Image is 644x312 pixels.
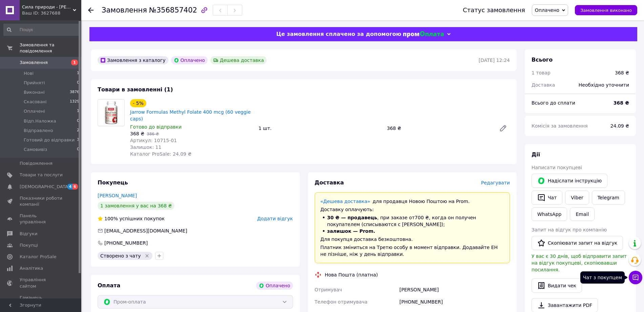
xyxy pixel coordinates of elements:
[70,89,79,95] span: 3876
[532,174,607,188] button: Надіслати інструкцію
[532,100,575,106] span: Всього до сплати
[130,109,251,121] a: Jarrow Formulas Methyl Folate 400 mcg (60 veggie caps)
[171,56,208,64] div: Оплачено
[144,253,150,259] svg: Видалити мітку
[104,240,148,246] div: [PHONE_NUMBER]
[532,253,627,272] span: У вас є 30 днів, щоб відправити запит на відгук покупцеві, скопіювавши посилання.
[77,108,79,114] span: 1
[130,131,144,136] span: 368 ₴
[3,24,80,36] input: Пошук
[315,299,368,305] span: Телефон отримувача
[20,277,63,289] span: Управління сайтом
[24,108,45,114] span: Оплачені
[72,184,78,190] span: 6
[22,10,81,16] div: Ваш ID: 3627688
[22,4,73,10] span: Сила природи - Здорова Родина
[532,191,562,205] button: Чат
[592,191,625,205] a: Telegram
[210,56,267,64] div: Дешева доставка
[24,118,56,124] span: Відп.Наложка
[320,236,504,243] div: Для покупця доставка безкоштовна.
[257,216,293,221] span: Додати відгук
[610,123,629,129] span: 24.09 ₴
[580,8,632,13] span: Замовлення виконано
[77,147,79,153] span: 0
[67,184,73,190] span: 4
[327,215,377,220] span: 30 ₴ — продавець
[20,242,38,248] span: Покупці
[320,244,504,258] div: Платник зміниться на Третю особу в момент відправки. Додавайте ЕН не пізніше, ніж у день відправки.
[88,7,94,14] div: Повернутися назад
[77,128,79,134] span: 2
[20,213,63,225] span: Панель управління
[320,199,370,204] a: «Дешева доставка»
[130,151,191,157] span: Каталог ProSale: 24.09 ₴
[320,206,504,213] div: Доставку оплачують:
[24,70,34,76] span: Нові
[24,147,47,153] span: Самовивіз
[20,254,56,260] span: Каталог ProSale
[24,80,45,86] span: Прийняті
[20,172,63,178] span: Товари та послуги
[147,132,159,136] span: 386 ₴
[77,70,79,76] span: 1
[481,180,510,185] span: Редагувати
[629,271,642,284] button: Чат з покупцем
[532,227,607,232] span: Запит на відгук про компанію
[130,124,182,130] span: Готово до відправки
[98,215,165,222] div: успішних покупок
[256,124,384,133] div: 1 шт.
[570,207,595,221] button: Email
[532,82,555,88] span: Доставка
[256,282,293,290] div: Оплачено
[320,198,504,205] div: для продавця Новою Поштою на Prom.
[614,100,629,106] b: 368 ₴
[20,231,37,237] span: Відгуки
[315,287,342,292] span: Отримувач
[20,160,53,166] span: Повідомлення
[20,42,81,54] span: Замовлення та повідомлення
[130,99,146,107] div: - 5%
[532,278,582,293] button: Видати чек
[130,138,177,143] span: Артикул: 10715-01
[532,207,567,221] a: WhatsApp
[102,6,147,14] span: Замовлення
[77,118,79,124] span: 0
[403,31,444,38] img: evopay logo
[320,214,504,228] li: , при заказе от 700 ₴ , когда он получен покупателем (списываются с [PERSON_NAME]);
[323,271,380,278] div: Нова Пошта (платна)
[575,5,637,15] button: Замовлення виконано
[532,57,553,63] span: Всього
[463,7,525,14] div: Статус замовлення
[398,284,511,296] div: [PERSON_NAME]
[98,56,168,64] div: Замовлення з каталогу
[384,124,494,133] div: 368 ₴
[98,86,173,93] span: Товари в замовленні (1)
[24,137,75,143] span: Готовий до відправки
[24,99,47,105] span: Скасовані
[615,69,629,76] div: 368 ₴
[20,295,63,307] span: Гаманець компанії
[276,31,401,37] span: Це замовлення сплачено за допомогою
[532,165,582,170] span: Написати покупцеві
[24,89,45,95] span: Виконані
[398,296,511,308] div: [PHONE_NUMBER]
[532,123,588,129] span: Комісія за замовлення
[98,282,120,289] span: Оплата
[100,253,141,259] span: Створено з чату
[20,265,43,271] span: Аналітика
[327,228,375,234] span: залишок — Prom.
[104,216,118,221] span: 100%
[565,191,589,205] a: Viber
[479,58,510,63] time: [DATE] 12:24
[20,184,70,190] span: [DEMOGRAPHIC_DATA]
[77,137,79,143] span: 3
[77,80,79,86] span: 0
[24,128,53,134] span: Відправлено
[104,228,187,233] span: [EMAIL_ADDRESS][DOMAIN_NAME]
[71,60,78,65] span: 1
[496,121,510,135] a: Редагувати
[98,179,128,186] span: Покупець
[20,195,63,207] span: Показники роботи компанії
[535,7,559,13] span: Оплачено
